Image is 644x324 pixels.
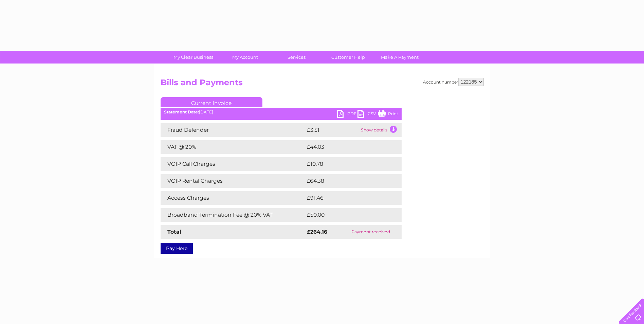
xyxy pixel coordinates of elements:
a: Current Invoice [161,97,262,107]
td: VOIP Call Charges [161,157,305,171]
td: £91.46 [305,191,388,205]
td: £44.03 [305,140,388,154]
td: Broadband Termination Fee @ 20% VAT [161,208,305,222]
a: Print [378,110,398,120]
td: Fraud Defender [161,123,305,137]
div: Account number [423,78,484,86]
a: My Account [217,51,273,64]
h2: Bills and Payments [161,78,484,91]
td: £50.00 [305,208,388,222]
td: VOIP Rental Charges [161,174,305,188]
td: VAT @ 20% [161,140,305,154]
a: Make A Payment [372,51,428,64]
a: CSV [357,110,378,120]
td: £3.51 [305,123,359,137]
td: Show details [359,123,402,137]
div: [DATE] [161,110,402,114]
td: Payment received [340,225,402,239]
a: PDF [337,110,357,120]
a: Customer Help [320,51,376,64]
strong: Total [167,229,181,235]
strong: £264.16 [307,229,327,235]
a: Pay Here [161,243,193,254]
td: Access Charges [161,191,305,205]
a: Services [269,51,325,64]
b: Statement Date: [164,109,199,114]
a: My Clear Business [165,51,221,64]
td: £10.78 [305,157,387,171]
td: £64.38 [305,174,388,188]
